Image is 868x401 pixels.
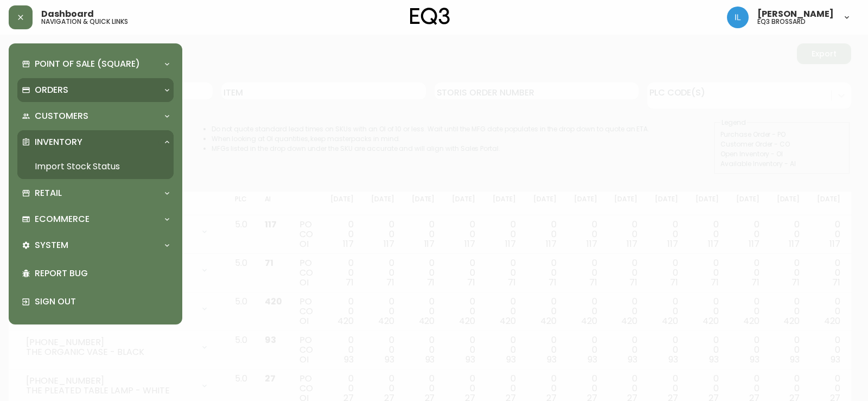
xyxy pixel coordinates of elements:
[17,207,174,231] div: Ecommerce
[410,8,450,25] img: logo
[35,268,169,279] p: Report Bug
[757,18,806,25] h5: eq3 brossard
[35,187,62,199] p: Retail
[17,259,174,288] div: Report Bug
[35,136,82,148] p: Inventory
[35,110,88,122] p: Customers
[35,239,68,251] p: System
[17,288,174,316] div: Sign Out
[35,296,169,308] p: Sign Out
[17,104,174,128] div: Customers
[17,181,174,205] div: Retail
[35,213,90,225] p: Ecommerce
[727,7,749,28] img: 998f055460c6ec1d1452ac0265469103
[17,233,174,257] div: System
[757,10,834,18] span: [PERSON_NAME]
[17,154,174,179] a: Import Stock Status
[41,10,94,18] span: Dashboard
[35,58,140,70] p: Point of Sale (Square)
[17,52,174,76] div: Point of Sale (Square)
[17,78,174,102] div: Orders
[35,84,68,96] p: Orders
[17,130,174,154] div: Inventory
[41,18,128,25] h5: navigation & quick links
